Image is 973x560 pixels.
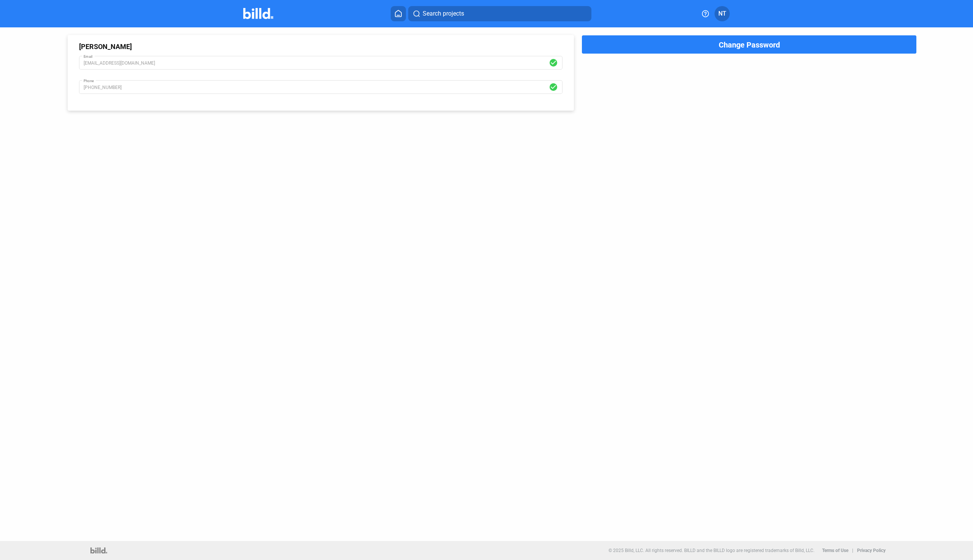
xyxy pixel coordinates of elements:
input: (XXX) XXX-XXXX [84,81,549,92]
p: © 2025 Billd, LLC. All rights reserved. BILLD and the BILLD logo are registered trademarks of Bil... [609,548,815,553]
b: Terms of Use [822,548,848,553]
button: NT [715,6,730,21]
div: [PERSON_NAME] [79,43,563,51]
button: Change Password [582,35,917,54]
p: | [852,548,853,553]
mat-icon: check_circle [549,82,560,91]
span: Search projects [423,9,464,18]
b: Privacy Policy [857,548,886,553]
button: Search projects [408,6,591,21]
img: Billd Company Logo [243,8,273,19]
mat-icon: check_circle [549,58,560,67]
span: NT [718,9,726,18]
span: Change Password [719,40,780,49]
img: logo [90,547,107,554]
